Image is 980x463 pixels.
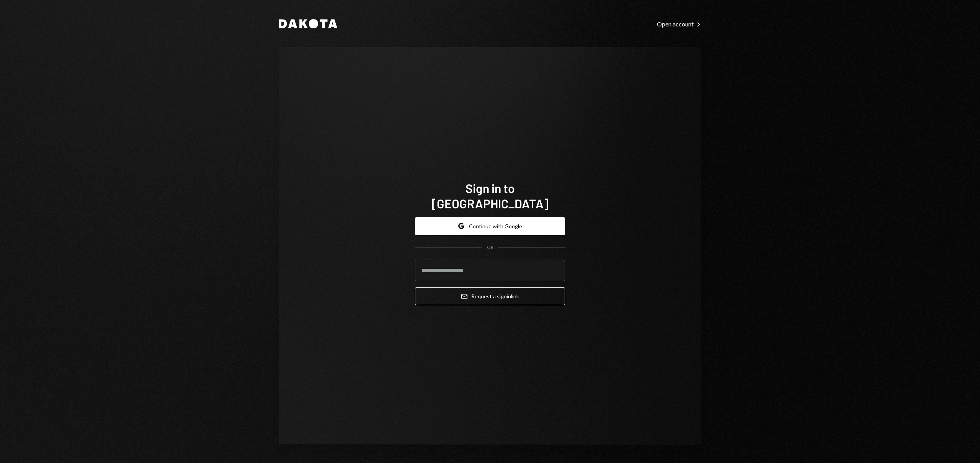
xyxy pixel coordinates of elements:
button: Request a signinlink [415,287,565,305]
h1: Sign in to [GEOGRAPHIC_DATA] [415,180,565,211]
div: Open account [657,20,701,28]
div: OR [487,244,493,251]
button: Continue with Google [415,217,565,235]
a: Open account [657,20,701,28]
